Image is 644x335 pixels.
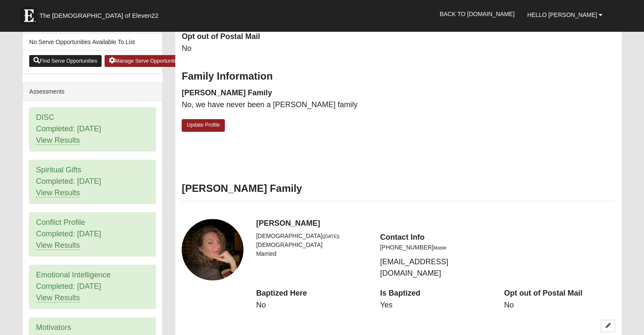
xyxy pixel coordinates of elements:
[182,88,392,99] dt: [PERSON_NAME] Family
[380,300,492,311] dd: Yes
[256,249,368,258] li: Married
[23,33,162,51] li: No Serve Opportunities Available To List
[20,7,37,24] img: Eleven22 logo
[504,300,615,311] dd: No
[29,55,102,67] a: Find Serve Opportunities
[36,241,80,250] a: View Results
[256,288,368,299] dt: Baptized Here
[30,160,155,203] div: Spiritual Gifts Completed: [DATE]
[256,219,615,228] h4: [PERSON_NAME]
[380,233,425,241] strong: Contact Info
[182,219,243,281] a: View Fullsize Photo
[182,183,615,195] h3: [PERSON_NAME] Family
[527,11,597,18] span: Hello [PERSON_NAME]
[380,243,492,252] li: [PHONE_NUMBER]
[521,4,609,25] a: Hello [PERSON_NAME]
[30,108,155,151] div: DISC Completed: [DATE]
[182,100,392,111] dd: No, we have never been a [PERSON_NAME] family
[374,232,498,279] div: [EMAIL_ADDRESS][DOMAIN_NAME]
[434,245,447,250] small: Mobile
[601,320,615,332] a: Edit Petra Barba
[323,234,340,239] small: ([DATE])
[23,83,162,101] div: Assessments
[182,43,392,54] dd: No
[36,136,80,145] a: View Results
[182,31,392,42] dt: Opt out of Postal Mail
[30,213,155,256] div: Conflict Profile Completed: [DATE]
[182,70,615,83] h3: Family Information
[182,119,225,131] a: Update Profile
[380,288,492,299] dt: Is Baptized
[36,188,80,197] a: View Results
[256,241,368,249] li: [DEMOGRAPHIC_DATA]
[105,55,185,67] a: Manage Serve Opportunities
[36,293,80,302] a: View Results
[433,3,521,25] a: Back to [DOMAIN_NAME]
[256,300,368,311] dd: No
[39,11,158,20] span: The [DEMOGRAPHIC_DATA] of Eleven22
[16,3,185,24] a: The [DEMOGRAPHIC_DATA] of Eleven22
[504,288,615,299] dt: Opt out of Postal Mail
[30,265,155,308] div: Emotional Intelligence Completed: [DATE]
[256,232,368,241] li: [DEMOGRAPHIC_DATA]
